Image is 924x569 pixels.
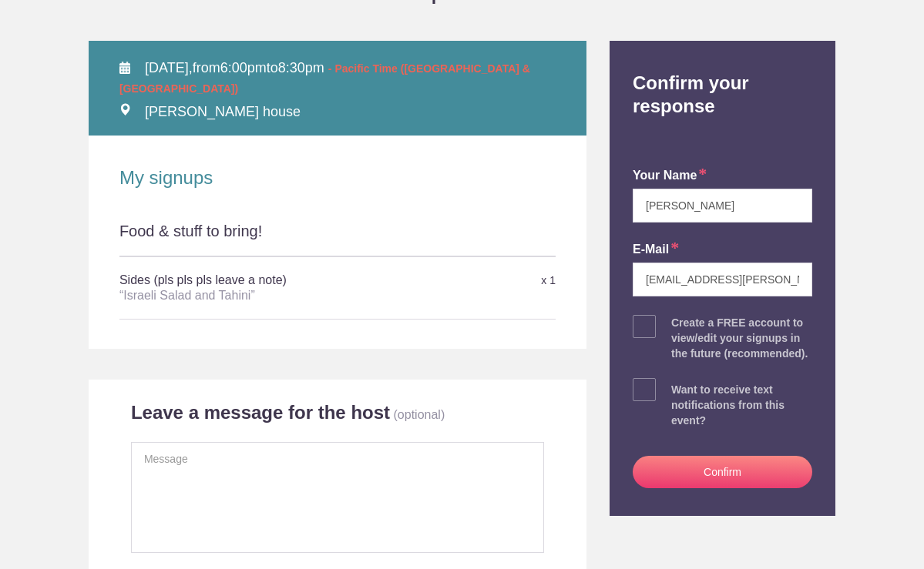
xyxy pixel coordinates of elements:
[410,267,556,294] div: x 1
[278,60,324,75] span: 8:30pm
[119,62,530,95] span: - Pacific Time ([GEOGRAPHIC_DATA] & [GEOGRAPHIC_DATA])
[145,60,193,75] span: [DATE],
[119,288,410,303] div: “Israeli Salad and Tahini”
[633,167,707,185] label: your name
[621,41,824,118] h2: Confirm your response
[119,166,556,189] h2: My signups
[394,408,445,421] p: (optional)
[671,382,812,428] div: Want to receive text notifications from this event?
[633,189,812,223] input: e.g. Julie Farrell
[633,263,812,296] input: e.g. julie@gmail.com
[671,315,812,361] div: Create a FREE account to view/edit your signups in the future (recommended).
[131,401,390,424] h2: Leave a message for the host
[633,241,679,259] label: E-mail
[220,60,267,75] span: 6:00pm
[119,265,410,311] h5: Sides (pls pls pls leave a note)
[119,62,130,74] img: Calendar alt
[145,104,301,119] span: [PERSON_NAME] house
[633,456,812,488] button: Confirm
[119,220,556,256] div: Food & stuff to bring!
[119,60,530,95] span: from to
